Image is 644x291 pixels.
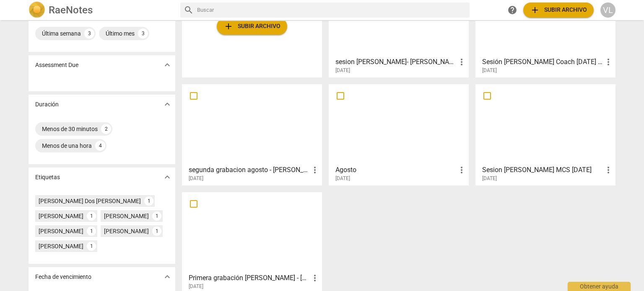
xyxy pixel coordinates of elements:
[161,98,174,111] button: Mostrar más
[42,142,92,150] div: Menos de una hora
[39,197,141,205] div: [PERSON_NAME] Dos [PERSON_NAME]
[568,282,631,291] div: Obtener ayuda
[505,3,520,18] a: Obtener ayuda
[152,227,161,236] div: 1
[507,5,517,15] span: help
[335,165,457,175] h3: Agosto
[84,28,94,39] div: 3
[39,242,83,250] div: [PERSON_NAME]
[161,270,174,283] button: Mostrar más
[335,57,457,67] h3: sesion victor- johana
[39,212,83,220] div: [PERSON_NAME]
[189,165,310,175] h3: segunda grabacion agosto - sebastian Sosa
[161,59,174,71] button: Mostrar más
[87,242,96,251] div: 1
[530,5,540,15] span: add
[335,67,350,74] span: [DATE]
[152,211,161,221] div: 1
[29,2,174,18] a: LogoRaeNotes
[197,3,466,17] input: Buscar
[87,227,96,236] div: 1
[162,272,172,282] span: expand_more
[101,124,111,134] div: 2
[189,273,310,283] h3: Primera grabación de Agosto - Johana Montoya Ruiz
[310,165,320,175] span: more_vert
[332,87,466,182] a: Agosto[DATE]
[29,2,45,18] img: Logo
[482,67,497,74] span: [DATE]
[482,57,603,67] h3: Sesión Estefania Coach 10-09-25 para Mentoría individual
[35,61,78,70] p: Assessment Due
[600,3,615,18] button: VL
[104,227,149,235] div: [PERSON_NAME]
[335,175,350,182] span: [DATE]
[35,173,60,182] p: Etiquetas
[223,21,234,31] span: add
[482,175,497,182] span: [DATE]
[104,212,149,220] div: [PERSON_NAME]
[184,5,194,15] span: search
[530,5,587,15] span: Subir archivo
[35,100,59,109] p: Duración
[217,18,287,35] button: Subir
[478,87,613,182] a: Sesion [PERSON_NAME] MCS [DATE][DATE]
[310,273,320,283] span: more_vert
[603,165,613,175] span: more_vert
[39,227,83,235] div: [PERSON_NAME]
[189,283,203,290] span: [DATE]
[42,29,81,38] div: Última semana
[482,165,603,175] h3: Sesion Ana-Agustin MCS 27.08.25
[457,57,467,67] span: more_vert
[185,195,319,290] a: Primera grabación [PERSON_NAME] - [PERSON_NAME][DATE]
[523,3,594,18] button: Subir
[161,171,174,183] button: Mostrar más
[162,60,172,70] span: expand_more
[189,175,203,182] span: [DATE]
[42,125,98,133] div: Menos de 30 minutos
[603,57,613,67] span: more_vert
[144,196,153,206] div: 1
[35,273,91,281] p: Fecha de vencimiento
[162,99,172,109] span: expand_more
[162,172,172,182] span: expand_more
[87,211,96,221] div: 1
[185,87,319,182] a: segunda grabacion agosto - [PERSON_NAME][DATE]
[223,21,280,31] span: Subir archivo
[106,29,135,38] div: Último mes
[138,28,148,39] div: 3
[49,4,93,16] h2: RaeNotes
[95,141,105,151] div: 4
[457,165,467,175] span: more_vert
